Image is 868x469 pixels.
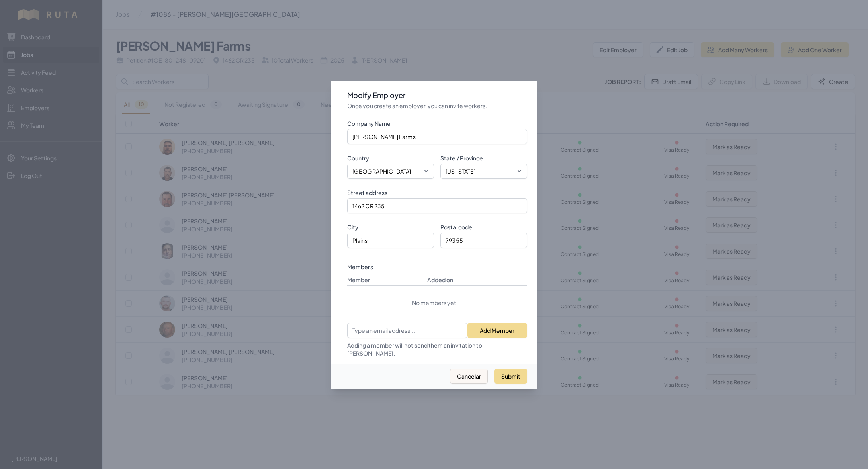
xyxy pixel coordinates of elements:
[467,323,527,338] button: Add Member
[494,369,527,384] button: Submit
[347,338,527,357] label: Adding a member will not send them an invitation to [PERSON_NAME].
[347,119,527,127] label: Company Name
[347,90,527,100] h3: Modify Employer
[424,274,514,286] th: Added on
[347,102,527,110] p: Once you create an employer, you can invite workers.
[347,285,527,319] td: No members yet.
[440,223,527,231] label: Postal code
[347,323,467,338] input: Type an email address...
[440,154,527,162] label: State / Province
[347,188,527,197] label: Street address
[347,274,424,286] th: Member
[347,263,527,271] label: Members
[347,154,434,162] label: Country
[450,369,488,384] button: Cancelar
[347,223,434,231] label: City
